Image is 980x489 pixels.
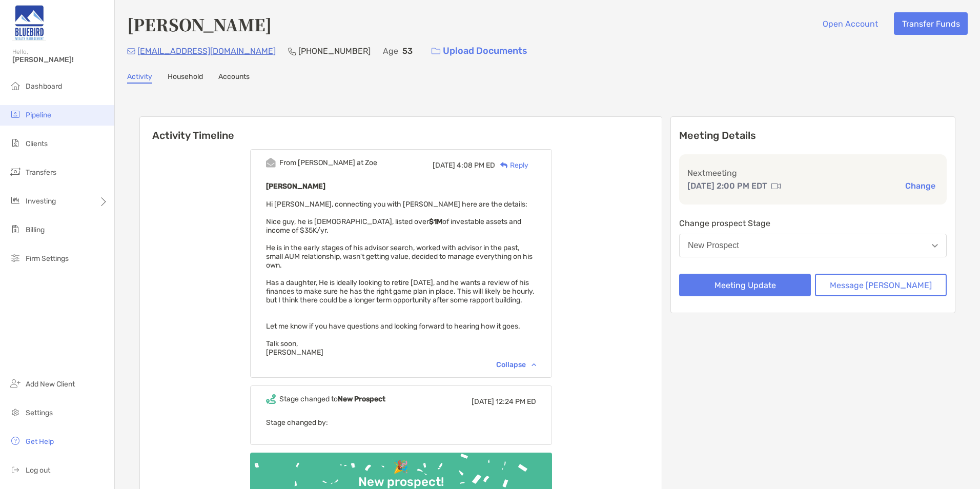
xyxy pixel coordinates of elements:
span: [PERSON_NAME]! [12,55,108,64]
img: Email Icon [127,48,135,54]
div: Collapse [496,360,536,369]
p: 53 [402,45,413,57]
span: Clients [26,139,48,148]
button: Open Account [814,12,886,35]
img: get-help icon [9,435,22,447]
img: Event icon [266,158,276,168]
img: add_new_client icon [9,377,22,390]
img: Open dropdown arrow [932,244,938,248]
b: New Prospect [338,395,385,403]
h4: [PERSON_NAME] [127,12,272,36]
p: [PHONE_NUMBER] [298,45,371,57]
img: dashboard icon [9,79,22,92]
a: Upload Documents [425,40,534,62]
strong: $1M [429,217,442,226]
button: New Prospect [679,234,947,257]
p: Next meeting [687,167,938,179]
h6: Activity Timeline [140,117,662,141]
img: Phone Icon [288,47,296,55]
div: 🎉 [389,460,413,475]
button: Meeting Update [679,274,811,296]
a: Household [168,72,203,84]
span: Dashboard [26,82,62,91]
img: transfers icon [9,166,22,178]
span: [DATE] [433,161,455,170]
img: investing icon [9,194,22,207]
img: Reply icon [500,162,508,169]
span: Pipeline [26,111,51,119]
span: Transfers [26,168,56,177]
img: firm-settings icon [9,252,22,264]
span: Investing [26,197,56,206]
img: pipeline icon [9,108,22,120]
span: Firm Settings [26,254,69,263]
p: [DATE] 2:00 PM EDT [687,179,767,192]
img: communication type [771,182,781,190]
span: Log out [26,466,50,475]
div: New Prospect [688,241,739,250]
img: Event icon [266,394,276,404]
img: settings icon [9,406,22,418]
a: Activity [127,72,152,84]
span: 4:08 PM ED [457,161,495,170]
button: Change [902,180,938,191]
div: From [PERSON_NAME] at Zoe [279,158,377,167]
img: Chevron icon [532,363,536,366]
button: Transfer Funds [894,12,968,35]
span: 12:24 PM ED [496,397,536,406]
p: Change prospect Stage [679,217,947,230]
span: Settings [26,409,53,417]
span: [DATE] [472,397,494,406]
b: [PERSON_NAME] [266,182,325,191]
a: Accounts [218,72,250,84]
span: Add New Client [26,380,75,389]
span: Billing [26,226,45,234]
button: Message [PERSON_NAME] [815,274,947,296]
p: [EMAIL_ADDRESS][DOMAIN_NAME] [137,45,276,57]
div: Stage changed to [279,395,385,403]
img: clients icon [9,137,22,149]
img: billing icon [9,223,22,235]
span: Hi [PERSON_NAME], connecting you with [PERSON_NAME] here are the details: Nice guy, he is [DEMOGR... [266,200,534,357]
img: button icon [432,48,440,55]
img: logout icon [9,463,22,476]
div: Reply [495,160,528,171]
p: Meeting Details [679,129,947,142]
img: Zoe Logo [12,4,46,41]
p: Age [383,45,398,57]
p: Stage changed by: [266,416,536,429]
span: Get Help [26,437,54,446]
